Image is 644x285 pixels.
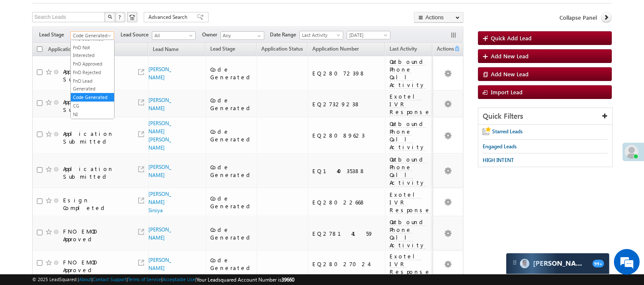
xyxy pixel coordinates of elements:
[71,69,114,76] a: FnO Rejected
[93,276,127,282] a: Contact Support
[148,226,171,241] a: [PERSON_NAME]
[63,258,127,274] div: FNO EMOD Approved
[491,34,532,42] span: Quick Add Lead
[491,52,529,60] span: Add New Lead
[390,120,426,151] span: Outbound Phone Call Activity
[491,70,529,78] span: Add New Lead
[71,93,114,101] a: Code Generated
[593,260,604,267] span: 99+
[312,167,381,175] div: EQ14035388
[390,252,431,276] span: Exotel IVR Response
[32,276,294,284] span: © 2025 LeadSquared | | | | |
[312,100,381,108] div: EQ27329238
[45,45,144,56] div: Chat with us now
[312,45,359,52] span: Application Number
[312,260,381,268] div: EQ28027024
[390,218,426,249] span: Outbound Phone Call Activity
[221,31,264,40] input: Type to Search
[281,276,294,283] span: 39660
[347,31,390,39] a: [DATE]
[70,40,115,119] ul: Code Generated
[63,196,127,212] div: Esign Completed
[253,32,263,40] a: Show All Items
[71,60,114,68] a: FnO Approved
[299,31,343,39] a: Last Activity
[210,256,253,272] div: Code Generated
[63,228,127,243] div: FNO EMOD Approved
[197,276,294,283] span: Your Leadsquared Account Number is
[210,66,253,81] div: Code Generated
[148,120,171,151] a: [PERSON_NAME] [PERSON_NAME]
[63,165,127,180] div: Application Submitted
[433,44,454,55] span: Actions
[37,46,42,52] input: Check all records
[117,222,156,234] em: Start Chat
[385,44,421,55] a: Last Activity
[257,44,307,55] a: Application Status
[44,44,114,55] a: Application Status New (sorted ascending)
[390,191,431,214] span: Exotel IVR Response
[128,276,161,282] a: Terms of Service
[312,132,381,139] div: EQ28089623
[152,31,196,40] a: All
[491,88,523,96] span: Import Lead
[71,32,112,39] span: Code Generated
[148,164,171,178] a: [PERSON_NAME]
[115,12,125,22] button: ?
[300,31,341,39] span: Last Activity
[210,96,253,112] div: Code Generated
[390,93,431,116] span: Exotel IVR Response
[483,157,514,163] span: HIGH INTENT
[63,98,127,114] div: Application Submitted
[210,128,253,143] div: Code Generated
[511,259,518,266] img: carter-drag
[390,58,426,89] span: Outbound Phone Call Activity
[148,191,171,213] a: [PERSON_NAME] Sirsiya
[270,31,299,39] span: Date Range
[79,276,91,282] a: About
[210,195,253,210] div: Code Generated
[70,31,114,40] a: Code Generated
[312,198,381,206] div: EQ28022668
[71,102,114,110] a: CG
[108,15,112,19] img: Search
[559,14,597,21] span: Collapse Panel
[506,253,610,274] div: carter-dragCarter[PERSON_NAME]99+
[206,44,239,55] a: Lead Stage
[478,108,612,125] div: Quick Filters
[152,32,193,39] span: All
[202,31,221,39] span: Owner
[71,77,114,93] a: FnO Lead Generated
[347,31,388,39] span: [DATE]
[163,276,195,282] a: Acceptable Use
[148,66,171,81] a: [PERSON_NAME]
[71,111,114,118] a: NI
[63,68,127,83] div: Application Submitted
[210,163,253,179] div: Code Generated
[141,4,161,25] div: Minimize live chat window
[210,45,235,52] span: Lead Stage
[312,230,381,237] div: EQ27814159
[390,156,426,186] span: Outbound Phone Call Activity
[11,79,157,215] textarea: Type your message and hit 'Enter'
[148,13,190,21] span: Advanced Search
[414,12,463,23] button: Actions
[492,128,523,135] span: Starred Leads
[71,44,114,59] a: FnO Not Interested
[48,46,101,52] span: Application Status New
[261,45,303,52] span: Application Status
[118,13,122,21] span: ?
[483,143,517,150] span: Engaged Leads
[148,257,171,271] a: [PERSON_NAME]
[312,69,381,77] div: EQ28072398
[148,45,183,56] a: Lead Name
[39,31,70,39] span: Lead Stage
[63,130,127,145] div: Application Submitted
[148,97,171,111] a: [PERSON_NAME]
[121,31,152,39] span: Lead Source
[15,45,36,56] img: d_60004797649_company_0_60004797649
[308,44,363,55] a: Application Number
[210,226,253,241] div: Code Generated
